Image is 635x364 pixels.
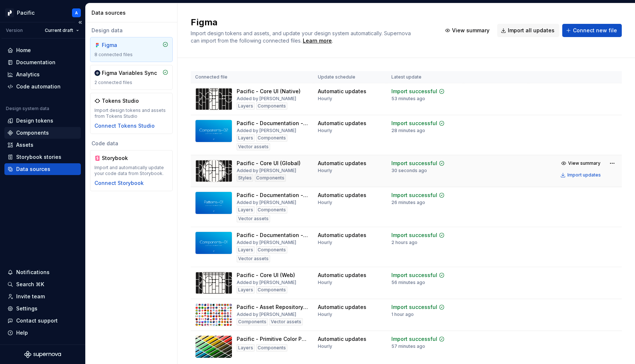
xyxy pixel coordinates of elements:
button: Notifications [4,266,81,278]
div: 56 minutes ago [391,280,425,285]
a: Analytics [4,69,81,80]
div: Pacific [17,9,35,17]
button: View summary [558,158,604,168]
div: 2 hours ago [391,240,417,245]
div: Import successful [391,192,437,199]
span: View summary [452,27,489,34]
div: Added by [PERSON_NAME] [237,240,296,245]
div: Storybook stories [16,153,61,161]
div: Assets [16,141,33,149]
div: Components [256,206,287,214]
div: Design system data [6,106,49,112]
div: Automatic updates [318,272,366,279]
span: Import all updates [508,27,555,34]
div: Import successful [391,232,437,239]
div: Layers [237,246,255,254]
div: 8 connected files [94,52,168,58]
div: Pacific - Documentation - Components 02 [237,120,309,127]
div: Pacific - Documentation - Patterns 01 [237,192,309,199]
th: Update schedule [313,71,387,83]
div: Figma Variables Sync [102,69,157,77]
a: Documentation [4,57,81,68]
button: Collapse sidebar [75,17,85,28]
div: Components [256,102,287,110]
div: 28 minutes ago [391,128,425,134]
a: Design tokens [4,115,81,127]
div: Components [256,344,287,352]
div: Storybook [102,154,137,162]
div: Components [256,286,287,294]
button: View summary [441,24,494,37]
div: Code data [90,140,173,147]
div: Design data [90,27,173,34]
div: Layers [237,134,255,142]
div: Added by [PERSON_NAME] [237,168,296,174]
div: Import successful [391,120,437,127]
button: Connect Tokens Studio [94,122,155,130]
div: Import successful [391,335,437,343]
div: Vector assets [269,318,303,325]
div: Settings [16,305,37,312]
div: Pacific - Core UI (Web) [237,272,295,279]
div: Automatic updates [318,232,366,239]
div: Layers [237,286,255,294]
a: Tokens StudioImport design tokens and assets from Tokens StudioConnect Tokens Studio [90,93,173,134]
button: Help [4,327,81,339]
div: Documentation [16,59,55,66]
div: Components [16,129,49,136]
div: Notifications [16,269,50,276]
div: Hourly [318,168,332,174]
a: Home [4,44,81,56]
th: Connected file [191,71,313,83]
div: 57 minutes ago [391,343,425,349]
div: Home [16,47,31,54]
span: . [302,38,333,44]
button: Connect new file [562,24,622,37]
a: Code automation [4,81,81,92]
div: Pacific - Documentation - Components 01 [237,232,309,239]
button: Contact support [4,315,81,327]
a: Figma8 connected files [90,37,173,62]
div: Added by [PERSON_NAME] [237,200,296,205]
span: Import design tokens and assets, and update your design system automatically. Supernova can impor... [191,30,412,44]
div: Pacific - Asset Repository (Flags) [237,303,309,311]
a: Invite team [4,291,81,302]
div: Import and automatically update your code data from Storybook. [94,165,168,176]
div: Figma [102,41,137,49]
div: Tokens Studio [102,97,139,105]
div: Help [16,329,28,336]
div: Search ⌘K [16,281,44,288]
span: Connect new file [573,27,617,34]
div: Hourly [318,128,332,134]
div: Connect Storybook [94,179,144,187]
div: 26 minutes ago [391,200,425,205]
div: 2 connected files [94,80,168,85]
div: A [75,10,78,16]
span: View summary [568,160,600,166]
div: Design tokens [16,117,53,124]
div: Layers [237,102,255,110]
div: Components [255,174,286,182]
div: Added by [PERSON_NAME] [237,312,296,317]
div: Import successful [391,303,437,311]
div: 53 minutes ago [391,96,425,102]
div: Vector assets [237,143,270,150]
button: PacificA [1,5,84,21]
div: Layers [237,344,255,352]
div: Analytics [16,71,40,78]
span: Current draft [45,28,73,33]
a: Learn more [303,37,332,44]
div: Hourly [318,240,332,245]
div: Import successful [391,88,437,95]
div: 30 seconds ago [391,168,427,174]
a: Figma Variables Sync2 connected files [90,65,173,90]
div: Automatic updates [318,120,366,127]
a: Data sources [4,163,81,175]
div: Automatic updates [318,192,366,199]
h2: Figma [191,17,433,28]
a: Assets [4,139,81,151]
button: Import all updates [497,24,559,37]
button: Import updates [558,170,604,180]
